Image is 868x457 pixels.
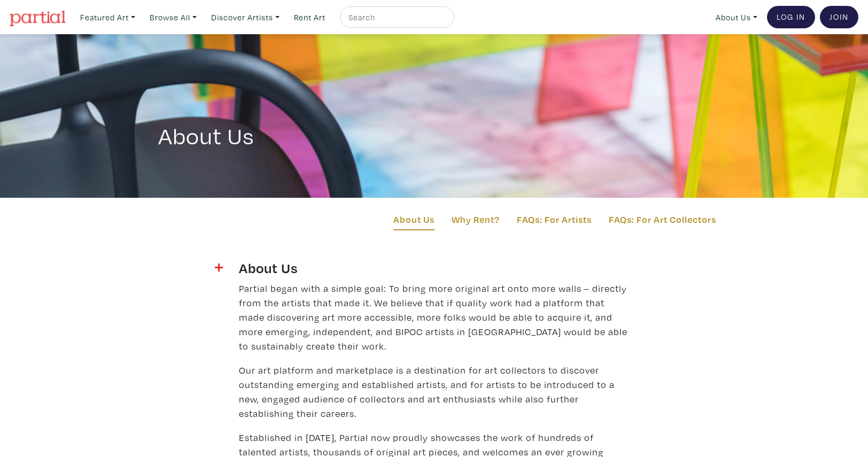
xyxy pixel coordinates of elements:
h4: About Us [239,259,629,276]
a: FAQs: For Art Collectors [609,212,716,227]
a: Join [820,6,858,28]
img: plus.svg [215,264,223,272]
p: Our art platform and marketplace is a destination for art collectors to discover outstanding emer... [239,363,629,421]
a: Discover Artists [206,6,284,28]
a: Featured Art [75,6,140,28]
a: About Us [711,6,762,28]
a: About Us [393,212,435,230]
a: Log In [767,6,815,28]
input: Search [347,11,444,24]
h1: About Us [158,92,710,150]
a: FAQs: For Artists [517,212,592,227]
a: Browse All [145,6,201,28]
a: Rent Art [289,6,330,28]
a: Why Rent? [452,212,500,227]
p: Partial began with a simple goal: To bring more original art onto more walls – directly from the ... [239,281,629,353]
